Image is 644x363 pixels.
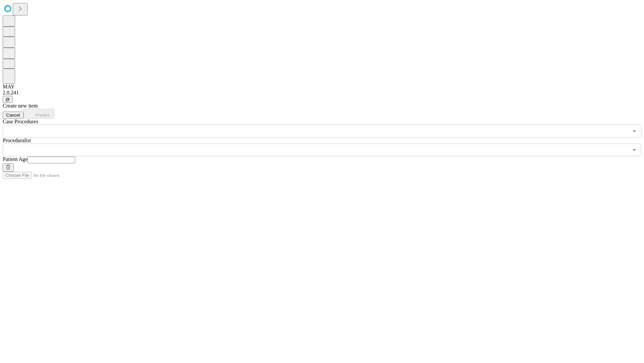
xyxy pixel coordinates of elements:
[3,119,38,124] span: Scheduled Procedure
[5,97,10,102] span: @
[630,145,639,155] button: Open
[3,84,641,90] div: MAY
[3,156,28,162] span: Patient Age
[23,109,54,119] button: Predict
[3,112,23,119] button: Cancel
[3,96,13,103] button: @
[3,90,641,96] div: 2.0.241
[35,113,49,118] span: Predict
[630,126,639,136] button: Open
[3,103,38,109] span: Create new item
[6,113,20,118] span: Cancel
[3,137,31,143] span: Proceduralist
